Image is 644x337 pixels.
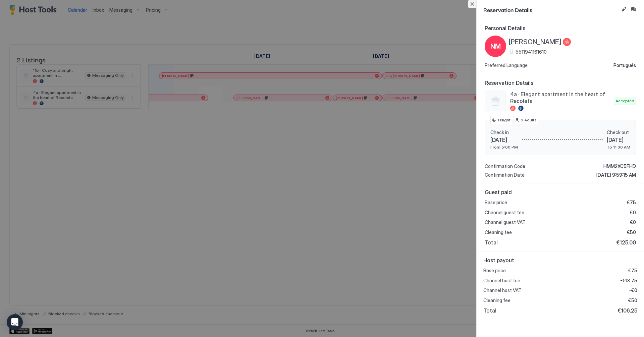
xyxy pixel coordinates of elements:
span: Preferred Language [485,62,528,68]
span: Reservation Details [485,79,636,86]
span: Channel guest VAT [485,219,526,225]
span: [DATE] 9:59:15 AM [596,172,636,178]
span: Cleaning fee [485,229,512,235]
span: 6 Adults [521,117,537,123]
span: 1 Night [497,117,511,123]
span: -€0 [629,287,637,293]
span: Total [483,307,496,314]
span: €75 [628,268,637,274]
span: HMM2XC5FHD [603,163,636,169]
span: Confirmation Date [485,172,525,178]
span: Accepted [615,98,634,104]
span: Confirmation Code [485,163,525,169]
span: Cleaning fee [483,297,511,303]
span: Base price [485,200,507,206]
span: Português [613,62,636,68]
span: Check in [490,129,518,135]
div: Open Intercom Messenger [7,314,23,330]
span: Reservation Details [483,5,619,14]
span: €75 [627,200,636,206]
span: €0 [630,210,636,216]
span: 5511941161610 [516,49,547,55]
span: 4a · Elegant apartment in the heart of Recoleta [510,91,611,104]
span: €50 [627,229,636,235]
span: [DATE] [607,136,630,143]
span: To 11:00 AM [607,145,630,150]
span: Channel guest fee [485,210,524,216]
span: Check out [607,129,630,135]
span: Channel host fee [483,278,520,284]
button: Inbox [629,5,637,13]
span: NM [490,41,501,51]
span: From 5:00 PM [490,145,518,150]
span: €50 [628,297,637,303]
span: [DATE] [490,136,518,143]
span: Host payout [483,257,637,264]
span: €125.00 [616,239,636,246]
span: €106.25 [618,307,637,314]
span: Base price [483,268,506,274]
span: Channel host VAT [483,287,522,293]
button: Edit reservation [620,5,628,13]
span: -€18.75 [620,278,637,284]
span: [PERSON_NAME] [509,38,561,46]
span: €0 [630,219,636,225]
span: Guest paid [485,189,636,195]
span: Total [485,239,498,246]
span: Personal Details [485,25,636,32]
